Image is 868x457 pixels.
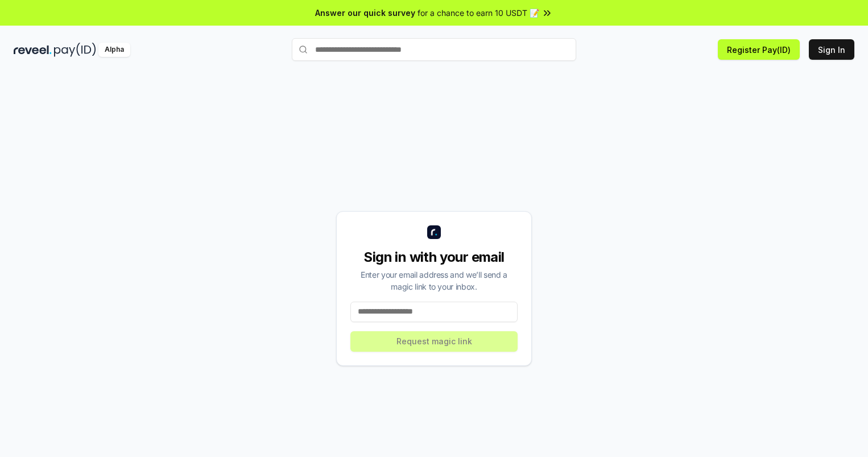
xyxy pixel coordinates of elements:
span: for a chance to earn 10 USDT 📝 [418,7,539,19]
button: Register Pay(ID) [718,39,800,60]
button: Sign In [809,39,854,60]
img: reveel_dark [14,43,52,57]
img: logo_small [427,225,441,239]
img: pay_id [54,43,96,57]
div: Alpha [98,43,130,57]
span: Answer our quick survey [315,7,415,19]
div: Enter your email address and we’ll send a magic link to your inbox. [350,269,518,293]
div: Sign in with your email [350,248,518,266]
